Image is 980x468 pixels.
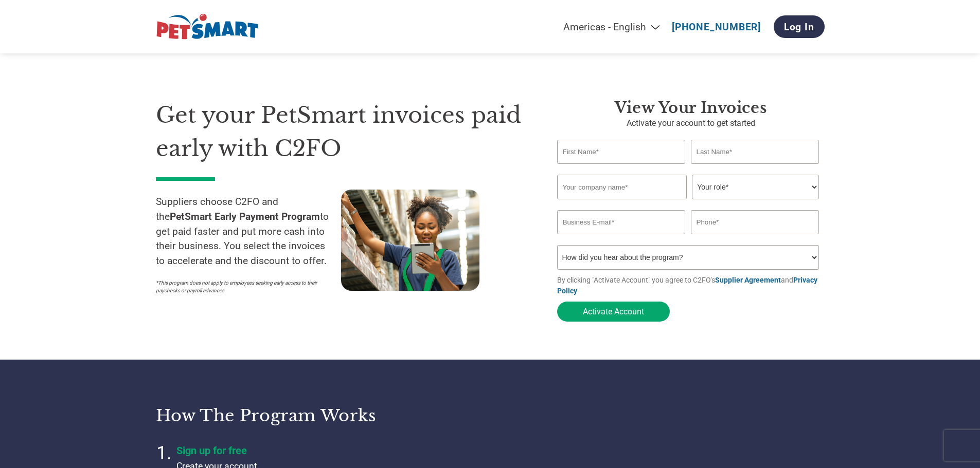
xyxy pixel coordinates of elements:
[774,15,825,38] a: Log In
[170,211,320,222] strong: PetSmart Early Payment Program
[691,235,819,241] div: Inavlid Phone Number
[557,302,670,322] button: Activate Account
[691,140,819,164] input: Last Name*
[156,99,526,165] h1: Get your PetSmart invoices paid early with C2FO
[156,195,341,269] p: Suppliers choose C2FO and the to get paid faster and put more cash into their business. You selec...
[156,279,331,294] p: *This program does not apply to employees seeking early access to their paychecks or payroll adva...
[557,140,686,164] input: First Name*
[691,210,819,234] input: Phone*
[557,276,817,295] a: Privacy Policy
[341,190,479,291] img: supply chain worker
[557,200,819,206] div: Invalid company name or company name is too long
[156,405,477,426] h3: How the program works
[557,175,687,199] input: Your company name*
[691,165,819,171] div: Invalid last name or last name is too long
[557,210,686,234] input: Invalid Email format
[557,165,686,171] div: Invalid first name or first name is too long
[715,276,781,284] a: Supplier Agreement
[557,117,825,129] p: Activate your account to get started
[156,13,259,41] img: PetSmart
[557,235,686,241] div: Inavlid Email Address
[176,444,434,457] h4: Sign up for free
[557,275,825,296] p: By clicking "Activate Account" you agree to C2FO's and
[557,99,825,117] h3: View Your Invoices
[692,175,819,199] select: Title/Role
[672,21,761,33] a: [PHONE_NUMBER]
